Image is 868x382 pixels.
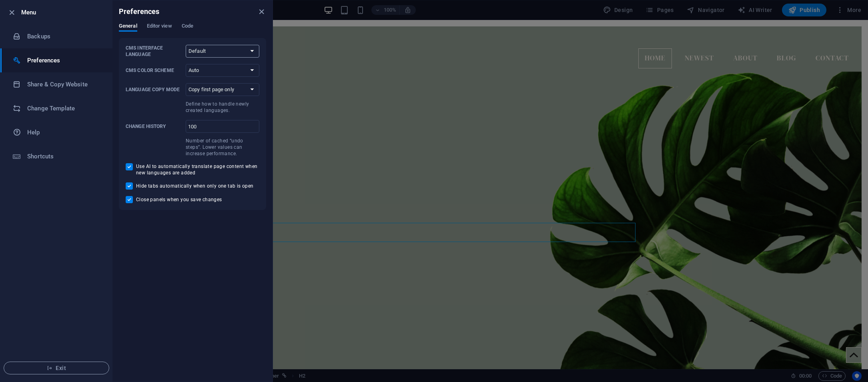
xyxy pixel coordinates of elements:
span: Editor view [147,21,172,32]
span: Use AI to automatically translate page content when new languages are added [136,163,259,176]
span: General [119,21,137,32]
h6: Menu [21,8,106,17]
h6: Help [27,128,101,137]
select: CMS Color Scheme [186,64,259,77]
span: Hide tabs automatically when only one tab is open [136,183,254,189]
p: CMS Interface Language [126,45,182,58]
button: Exit [4,362,109,374]
h6: Share & Copy Website [27,80,101,89]
button: close [257,7,266,16]
span: Close panels when you save changes [136,196,222,203]
span: Exit [10,365,102,371]
select: Language Copy ModeDefine how to handle newly created languages. [186,83,259,96]
p: Change history [126,123,182,130]
input: Change historyNumber of cached “undo steps”. Lower values can increase performance. [186,120,259,133]
select: CMS Interface Language [186,45,259,58]
p: CMS Color Scheme [126,67,182,74]
p: Define how to handle newly created languages. [186,101,259,114]
span: Code [182,21,193,32]
p: Language Copy Mode [126,86,182,93]
h6: Shortcuts [27,152,101,161]
h6: Change Template [27,104,101,113]
a: Help [0,120,112,144]
h6: Preferences [119,7,160,16]
h6: Preferences [27,56,101,65]
p: Number of cached “undo steps”. Lower values can increase performance. [186,138,259,157]
h6: Backups [27,32,101,41]
div: Preferences [119,23,266,38]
